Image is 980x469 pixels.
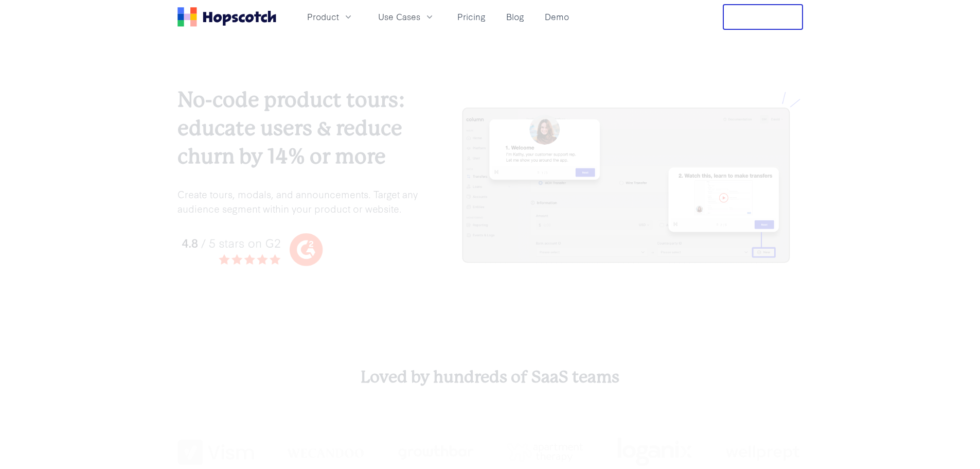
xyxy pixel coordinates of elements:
[307,10,339,23] span: Product
[378,10,420,23] span: Use Cases
[177,85,419,170] h2: No-code product tours: educate users & reduce churn by 14% or more
[177,187,419,216] p: Create tours, modals, and announcements. Target any audience segment within your product or website.
[177,228,419,272] img: hopscotch g2
[506,443,583,462] img: png-apartment-therapy-house-studio-apartment-home
[453,8,490,25] a: Pricing
[177,440,254,465] img: vism logo
[301,8,360,25] button: Product
[723,4,803,30] button: Free Trial
[397,445,473,460] img: growthbar-logo
[177,366,803,389] h3: Loved by hundreds of SaaS teams
[726,442,803,463] img: wellprept logo
[541,8,573,25] a: Demo
[372,8,441,25] button: Use Cases
[287,447,364,458] img: wecandoo-logo
[452,91,803,278] img: hopscotch product tours for saas businesses
[502,8,528,25] a: Blog
[177,7,276,27] a: Home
